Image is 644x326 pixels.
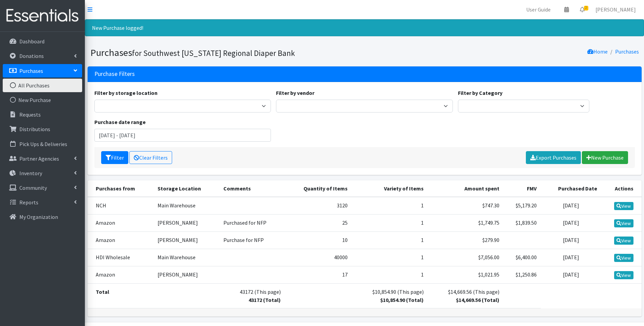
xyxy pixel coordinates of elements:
td: 10 [285,231,352,249]
p: Community [19,184,47,191]
td: [DATE] [541,197,601,215]
span: 2 [584,6,588,11]
td: Main Warehouse [153,249,219,266]
p: Distributions [19,126,50,133]
a: All Purchases [3,79,82,92]
td: $14,669.56 (This page) [428,284,504,308]
th: Quantity of Items [285,180,352,197]
td: 43172 (This page) [219,284,285,308]
td: $279.90 [428,231,504,249]
p: Donations [19,53,44,59]
th: FMV [503,180,541,197]
label: Filter by storage location [94,89,158,97]
button: Filter [101,151,128,164]
a: New Purchase [3,93,82,107]
a: Donations [3,49,82,63]
a: Reports [3,196,82,209]
p: Partner Agencies [19,155,59,162]
a: View [614,202,633,210]
td: Amazon [88,231,153,249]
td: [DATE] [541,266,601,284]
th: Amount spent [428,180,504,197]
a: View [614,219,633,227]
a: New Purchase [582,151,628,164]
td: [DATE] [541,249,601,266]
label: Purchase date range [94,118,146,126]
td: 1 [352,197,428,215]
td: [PERSON_NAME] [153,266,219,284]
td: $5,179.20 [503,197,541,215]
a: Partner Agencies [3,152,82,165]
th: Actions [601,180,642,197]
td: 1 [352,231,428,249]
td: [PERSON_NAME] [153,231,219,249]
a: Purchases [615,48,639,55]
strong: 43172 (Total) [249,297,281,303]
td: $6,400.00 [503,249,541,266]
td: HDI Wholesale [88,249,153,266]
td: Amazon [88,266,153,284]
td: 1 [352,266,428,284]
label: Filter by Category [458,89,502,97]
td: 3120 [285,197,352,215]
a: Dashboard [3,35,82,48]
td: Purchase for NFP [219,231,285,249]
td: Amazon [88,214,153,231]
td: $747.30 [428,197,504,215]
input: January 1, 2011 - December 31, 2011 [94,129,271,142]
a: Inventory [3,166,82,180]
td: 25 [285,214,352,231]
td: [DATE] [541,214,601,231]
div: New Purchase logged! [85,19,644,36]
td: [DATE] [541,231,601,249]
img: HumanEssentials [3,4,82,27]
a: Distributions [3,122,82,136]
p: Inventory [19,170,42,177]
td: $10,854.90 (This page) [352,284,428,308]
p: My Organization [19,213,58,220]
td: Purchased for NFP [219,214,285,231]
p: Pick Ups & Deliveries [19,141,67,147]
a: Pick Ups & Deliveries [3,137,82,151]
td: 17 [285,266,352,284]
td: 1 [352,214,428,231]
th: Comments [219,180,285,197]
a: View [614,254,633,262]
a: Clear Filters [129,151,172,164]
h3: Purchase Filters [94,70,135,78]
small: for Southwest [US_STATE] Regional Diaper Bank [132,48,295,58]
strong: $10,854.90 (Total) [380,297,424,303]
p: Purchases [19,67,43,74]
td: $7,056.00 [428,249,504,266]
a: Purchases [3,64,82,78]
td: 1 [352,249,428,266]
td: $1,749.75 [428,214,504,231]
td: 40000 [285,249,352,266]
td: NCH [88,197,153,215]
a: View [614,271,633,279]
p: Reports [19,199,38,206]
p: Requests [19,111,41,118]
td: $1,021.95 [428,266,504,284]
p: Dashboard [19,38,44,45]
a: User Guide [521,3,556,16]
td: [PERSON_NAME] [153,214,219,231]
strong: Total [96,288,109,295]
th: Storage Location [153,180,219,197]
a: Requests [3,108,82,121]
a: Community [3,181,82,195]
td: Main Warehouse [153,197,219,215]
a: My Organization [3,210,82,224]
label: Filter by vendor [276,89,314,97]
a: Home [587,48,608,55]
a: Export Purchases [526,151,581,164]
td: $1,250.86 [503,266,541,284]
a: [PERSON_NAME] [590,3,641,16]
a: 2 [574,3,590,16]
th: Variety of Items [352,180,428,197]
strong: $14,669.56 (Total) [456,297,499,303]
h1: Purchases [90,47,362,59]
td: $1,839.50 [503,214,541,231]
th: Purchased Date [541,180,601,197]
th: Purchases from [88,180,153,197]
